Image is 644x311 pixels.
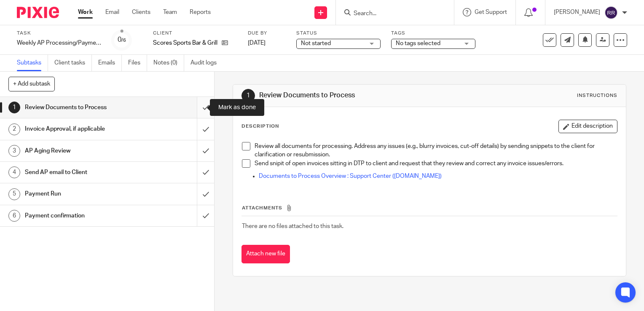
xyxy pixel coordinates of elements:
a: Notes (0) [153,55,184,71]
a: Clients [132,8,150,16]
p: Scores Sports Bar & Grill [153,39,217,47]
h1: Send AP email to Client [25,166,134,179]
a: Documents to Process Overview : Support Center ([DOMAIN_NAME]) [259,173,442,179]
a: Team [163,8,177,16]
span: [DATE] [248,40,266,46]
h1: Review Documents to Process [25,101,134,114]
a: Emails [98,55,122,71]
span: Get Support [475,9,507,15]
span: There are no files attached to this task. [242,223,343,229]
div: 1 [8,102,20,113]
h1: Payment Run [25,188,134,200]
h1: Review Documents to Process [259,91,447,100]
button: Edit description [558,120,617,133]
h1: AP Aging Review [25,145,134,157]
div: Instructions [577,92,617,99]
label: Due by [248,30,286,37]
label: Status [296,30,381,37]
label: Task [17,30,101,37]
span: Attachments [242,206,282,210]
span: Not started [301,40,331,46]
div: 0 [118,35,126,45]
div: 6 [8,210,20,222]
img: Pixie [17,7,59,18]
p: [PERSON_NAME] [554,8,600,16]
a: Reports [190,8,211,16]
h1: Invoice Approval, if applicable [25,123,134,135]
div: 3 [8,145,20,157]
p: Send snipit of open invoices sitting in DTP to client and request that they review and correct an... [255,159,617,168]
h1: Payment confirmation [25,209,134,222]
p: Review all documents for processing. Address any issues (e.g., blurry invoices, cut-off details) ... [255,142,617,159]
button: Attach new file [241,245,290,264]
small: /6 [121,38,126,43]
input: Search [353,10,429,18]
a: Subtasks [17,55,48,71]
div: 4 [8,166,20,178]
label: Tags [391,30,475,37]
a: Files [128,55,147,71]
p: Description [241,123,279,130]
a: Email [105,8,119,16]
div: 2 [8,123,20,135]
button: + Add subtask [8,77,55,91]
a: Audit logs [191,55,223,71]
a: Work [78,8,93,16]
img: svg%3E [604,6,618,19]
a: Client tasks [54,55,92,71]
div: 1 [241,89,255,102]
span: No tags selected [396,40,440,46]
div: Weekly AP Processing/Payment [17,39,101,47]
label: Client [153,30,237,37]
div: 5 [8,188,20,200]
